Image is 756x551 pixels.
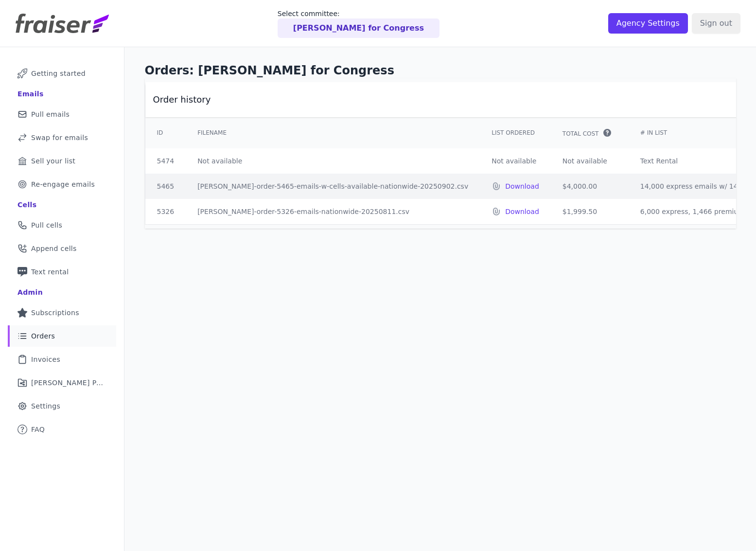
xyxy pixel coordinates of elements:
[608,13,688,34] input: Agency Settings
[278,9,440,38] a: Select committee: [PERSON_NAME] for Congress
[8,174,116,195] a: Re-engage emails
[8,127,116,148] a: Swap for emails
[8,302,116,323] a: Subscriptions
[145,63,736,78] h1: Orders: [PERSON_NAME] for Congress
[278,9,440,18] p: Select committee:
[8,104,116,125] a: Pull emails
[31,267,69,277] span: Text rental
[31,308,79,318] span: Subscriptions
[31,220,62,230] span: Pull cells
[18,89,44,99] div: Emails
[8,349,116,370] a: Invoices
[492,156,539,166] p: Not available
[186,148,480,174] td: Not available
[16,14,109,33] img: Fraiser Logo
[31,156,75,166] span: Sell your list
[8,325,116,347] a: Orders
[18,287,43,297] div: Admin
[31,179,95,189] span: Re-engage emails
[692,13,740,34] input: Sign out
[186,199,480,224] td: [PERSON_NAME]-order-5326-emails-nationwide-20250811.csv
[8,214,116,236] a: Pull cells
[551,174,629,199] td: $4,000.00
[293,22,424,34] p: [PERSON_NAME] for Congress
[31,109,70,119] span: Pull emails
[8,395,116,417] a: Settings
[145,199,186,224] td: 5326
[8,238,116,259] a: Append cells
[31,133,88,142] span: Swap for emails
[145,148,186,174] td: 5474
[31,378,105,388] span: [PERSON_NAME] Performance
[551,199,629,224] td: $1,999.50
[563,130,599,138] span: Total Cost
[8,419,116,440] a: FAQ
[8,261,116,283] a: Text rental
[31,425,45,434] span: FAQ
[145,174,186,199] td: 5465
[8,63,116,84] a: Getting started
[551,148,629,174] td: Not available
[186,117,480,148] th: Filename
[31,331,55,341] span: Orders
[8,150,116,172] a: Sell your list
[31,355,60,364] span: Invoices
[18,200,36,210] div: Cells
[186,174,480,199] td: [PERSON_NAME]-order-5465-emails-w-cells-available-nationwide-20250902.csv
[31,69,86,78] span: Getting started
[505,181,539,191] a: Download
[31,401,60,411] span: Settings
[31,244,77,253] span: Append cells
[145,117,186,148] th: ID
[480,117,551,148] th: List Ordered
[8,372,116,393] a: [PERSON_NAME] Performance
[505,207,539,216] a: Download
